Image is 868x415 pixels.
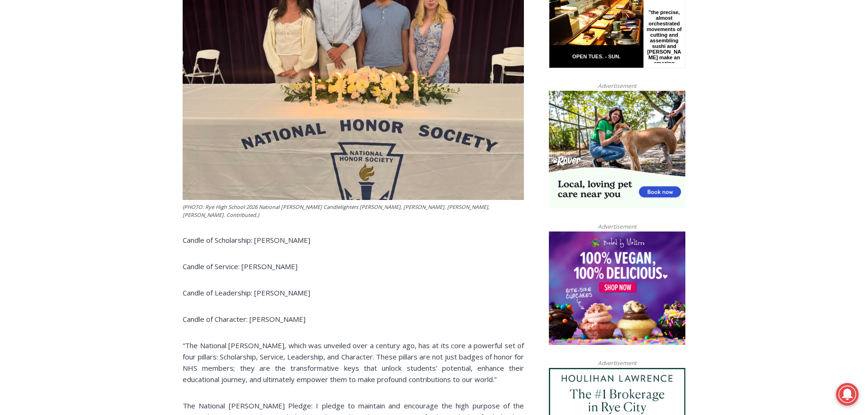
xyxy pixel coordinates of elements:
[183,313,524,325] p: Candle of Character: [PERSON_NAME]
[183,340,524,385] p: “The National [PERSON_NAME], which was unveiled over a century ago, has at its core a powerful se...
[226,91,456,117] a: Intern @ [DOMAIN_NAME]
[3,97,92,133] span: Open Tues. - Sun. [PHONE_NUMBER]
[549,231,685,345] img: Baked by Melissa
[588,359,646,367] span: Advertisement
[588,222,646,231] span: Advertisement
[183,261,524,272] p: Candle of Service: [PERSON_NAME]
[183,234,524,246] p: Candle of Scholarship: [PERSON_NAME]
[183,287,524,298] p: Candle of Leadership: [PERSON_NAME]
[183,203,524,219] figcaption: (PHOTO: Rye High School 2026 National [PERSON_NAME] Candlelighters [PERSON_NAME], [PERSON_NAME], ...
[0,95,95,117] a: Open Tues. - Sun. [PHONE_NUMBER]
[588,81,646,90] span: Advertisement
[96,59,134,112] div: "the precise, almost orchestrated movements of cutting and assembling sushi and [PERSON_NAME] mak...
